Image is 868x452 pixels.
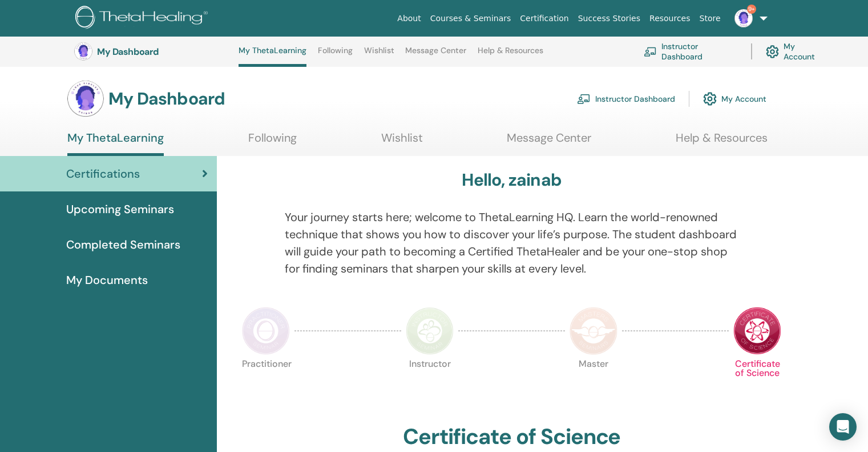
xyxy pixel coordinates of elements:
[75,6,212,31] img: logo.png
[242,307,290,355] img: Practitioner
[108,89,225,109] h3: My Dashboard
[734,9,753,27] img: default.jpg
[405,46,466,64] a: Message Center
[570,359,617,407] p: Master
[406,359,454,407] p: Instructor
[66,201,174,218] span: Upcoming Seminars
[766,39,826,64] a: My Account
[318,46,353,64] a: Following
[242,359,290,407] p: Practitioner
[733,307,781,355] img: Certificate of Science
[97,46,211,57] h3: My Dashboard
[426,8,516,29] a: Courses & Seminars
[645,8,695,29] a: Resources
[570,307,617,355] img: Master
[733,359,781,407] p: Certificate of Science
[577,86,675,111] a: Instructor Dashboard
[74,42,92,61] img: default.jpg
[478,46,543,64] a: Help & Resources
[381,131,423,153] a: Wishlist
[695,8,725,29] a: Store
[462,170,562,190] h3: Hello, zainab
[703,86,766,111] a: My Account
[66,236,180,253] span: Completed Seminars
[406,307,454,355] img: Instructor
[644,47,657,57] img: chalkboard-teacher.svg
[393,8,425,29] a: About
[66,271,148,289] span: My Documents
[676,131,768,153] a: Help & Resources
[364,46,394,64] a: Wishlist
[829,413,857,441] div: Open Intercom Messenger
[403,424,621,450] h2: Certificate of Science
[239,46,306,67] a: My ThetaLearning
[67,81,104,117] img: default.jpg
[577,94,591,104] img: chalkboard-teacher.svg
[248,131,297,153] a: Following
[703,89,717,109] img: cog.svg
[285,209,739,277] p: Your journey starts here; welcome to ThetaLearning HQ. Learn the world-renowned technique that sh...
[644,39,737,64] a: Instructor Dashboard
[507,131,591,153] a: Message Center
[766,42,779,61] img: cog.svg
[574,8,645,29] a: Success Stories
[747,5,756,14] span: 9+
[66,165,140,182] span: Certifications
[515,8,573,29] a: Certification
[67,131,164,156] a: My ThetaLearning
